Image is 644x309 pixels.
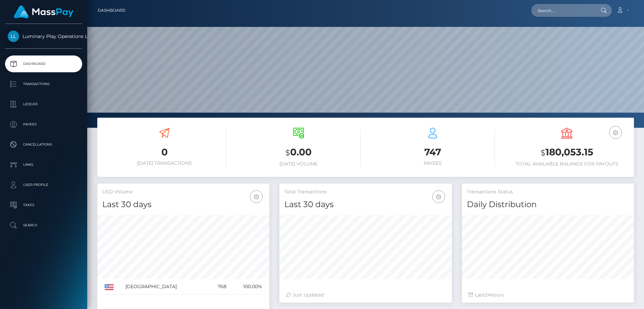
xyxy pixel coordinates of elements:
[284,189,446,195] h5: Total Transactions
[8,140,79,150] p: Cancellations
[469,292,627,299] div: Last hours
[8,220,79,230] p: Search
[371,146,495,159] h3: 747
[8,200,79,210] p: Taxes
[5,156,82,173] a: Links
[14,5,73,18] img: MassPay Logo
[105,284,114,290] img: US.png
[284,199,446,210] h4: Last 30 days
[505,146,629,159] h3: 180,053.15
[102,160,226,166] h6: [DATE] Transactions
[8,180,79,190] p: User Profile
[485,292,490,298] span: 24
[8,99,79,109] p: Ledger
[467,189,629,195] h5: Transactions Status
[8,119,79,129] p: Payees
[505,161,629,167] h6: Total Available Balance for Payouts
[371,160,495,166] h6: Payees
[229,279,264,295] td: 100.00%
[102,146,226,159] h3: 0
[531,4,594,17] input: Search...
[8,79,79,89] p: Transactions
[5,136,82,153] a: Cancellations
[236,161,361,167] h6: [DATE] Volume
[541,148,545,157] small: $
[467,199,629,210] h4: Daily Distribution
[8,160,79,170] p: Links
[102,189,264,195] h5: USD Volume
[285,148,290,157] small: $
[5,217,82,234] a: Search
[5,33,82,39] span: Luminary Play Operations Limited
[5,96,82,113] a: Ledger
[102,199,264,210] h4: Last 30 days
[5,116,82,133] a: Payees
[286,292,445,299] div: Just Updated
[208,279,229,295] td: 768
[5,197,82,214] a: Taxes
[5,55,82,72] a: Dashboard
[236,146,361,159] h3: 0.00
[8,31,19,42] img: Luminary Play Operations Limited
[98,3,125,17] a: Dashboard
[8,59,79,69] p: Dashboard
[5,76,82,92] a: Transactions
[123,279,208,295] td: [GEOGRAPHIC_DATA]
[5,177,82,193] a: User Profile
